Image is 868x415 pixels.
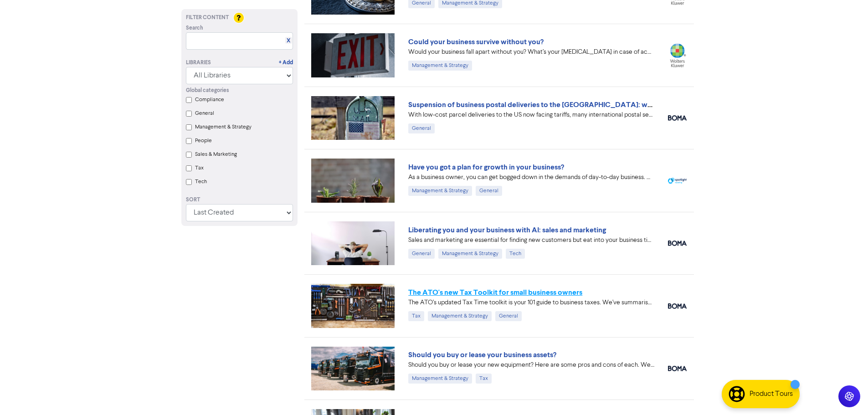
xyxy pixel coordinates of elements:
[408,311,424,321] div: Tax
[186,14,293,22] div: Filter Content
[438,249,502,259] div: Management & Strategy
[668,303,687,309] img: boma
[822,371,868,415] iframe: Chat Widget
[287,37,290,44] a: X
[408,37,544,46] a: Could your business survive without you?
[408,374,472,384] div: Management & Strategy
[408,249,435,259] div: General
[408,288,582,297] a: The ATO's new Tax Toolkit for small business owners
[506,249,525,259] div: Tech
[195,178,207,186] label: Tech
[279,59,293,67] a: + Add
[195,123,252,131] label: Management & Strategy
[668,366,687,371] img: boma_accounting
[195,109,214,118] label: General
[668,178,687,184] img: spotlight
[408,173,654,182] div: As a business owner, you can get bogged down in the demands of day-to-day business. We can help b...
[195,96,224,104] label: Compliance
[186,196,293,204] div: Sort
[408,350,556,359] a: Should you buy or lease your business assets?
[668,115,687,121] img: boma
[408,100,729,109] a: Suspension of business postal deliveries to the [GEOGRAPHIC_DATA]: what options do you have?
[495,311,522,321] div: General
[408,163,564,172] a: Have you got a plan for growth in your business?
[476,186,502,196] div: General
[195,137,212,145] label: People
[408,47,654,57] div: Would your business fall apart without you? What’s your Plan B in case of accident, illness, or j...
[408,225,606,235] a: Liberating you and your business with AI: sales and marketing
[195,164,204,172] label: Tax
[195,150,237,159] label: Sales & Marketing
[408,298,654,307] div: The ATO’s updated Tax Time toolkit is your 101 guide to business taxes. We’ve summarised the key ...
[408,236,654,245] div: Sales and marketing are essential for finding new customers but eat into your business time. We e...
[408,110,654,120] div: With low-cost parcel deliveries to the US now facing tariffs, many international postal services ...
[408,123,435,133] div: General
[408,186,472,196] div: Management & Strategy
[186,87,293,95] div: Global categories
[186,24,203,32] span: Search
[408,61,472,71] div: Management & Strategy
[186,59,211,67] div: Libraries
[408,360,654,370] div: Should you buy or lease your new equipment? Here are some pros and cons of each. We also can revi...
[428,311,492,321] div: Management & Strategy
[668,241,687,246] img: boma
[668,43,687,67] img: wolterskluwer
[476,374,492,384] div: Tax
